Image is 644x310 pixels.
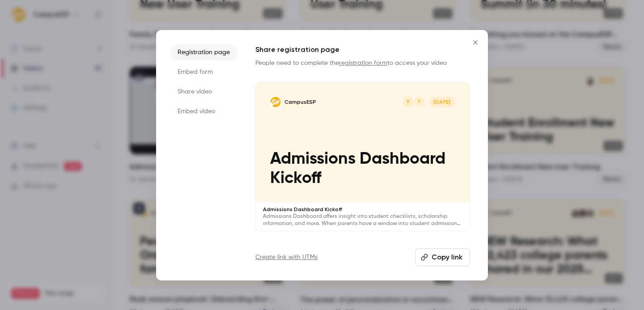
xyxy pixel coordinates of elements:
[415,248,470,266] button: Copy link
[170,84,237,100] li: Share video
[255,59,470,68] p: People need to complete the to access your video
[170,103,237,119] li: Embed video
[402,96,415,108] div: K
[466,34,484,51] button: Close
[263,213,462,227] p: Admissions Dashboard offers insight into student checklists, scholarship information, and more. W...
[413,96,425,108] div: F
[170,44,237,60] li: Registration page
[284,98,316,106] p: CampusESP
[270,97,281,107] img: Admissions Dashboard Kickoff
[255,253,318,262] a: Create link with UTMs
[270,149,455,188] p: Admissions Dashboard Kickoff
[255,44,470,55] h1: Share registration page
[429,97,455,107] span: [DATE]
[170,64,237,80] li: Embed form
[263,206,462,213] p: Admissions Dashboard Kickoff
[339,60,387,66] a: registration form
[255,82,470,232] a: Admissions Dashboard KickoffCampusESPFK[DATE]Admissions Dashboard KickoffAdmissions Dashboard Kic...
